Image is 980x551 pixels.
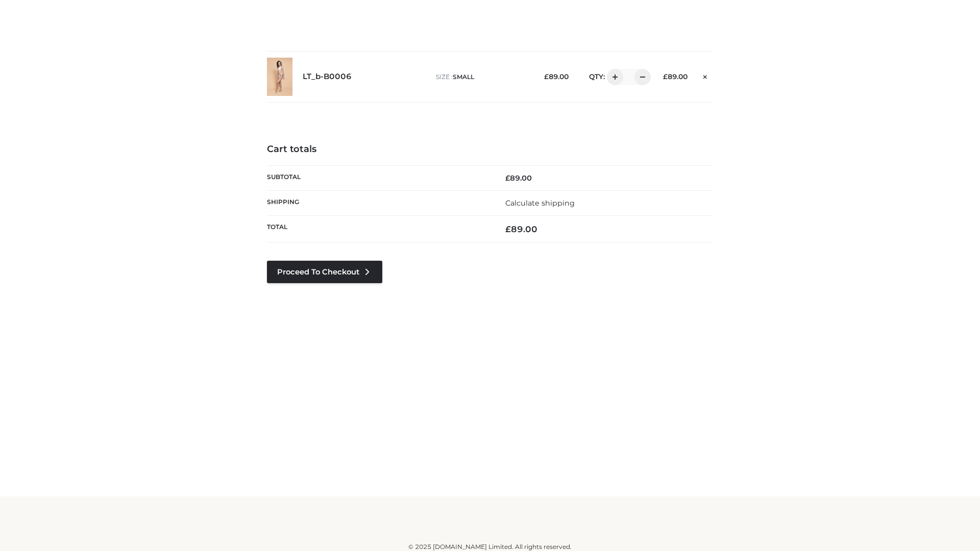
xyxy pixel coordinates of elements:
span: £ [505,173,510,183]
bdi: 89.00 [505,173,532,183]
h4: Cart totals [267,144,713,155]
span: £ [663,72,668,81]
bdi: 89.00 [505,224,537,234]
a: LT_b-B0006 [303,72,352,82]
p: size : [436,72,528,82]
th: Subtotal [267,165,490,190]
span: £ [505,224,511,234]
div: QTY: [579,69,647,85]
bdi: 89.00 [544,72,569,81]
img: LT_b-B0006 - SMALL [267,58,292,96]
a: Calculate shipping [505,198,575,208]
a: Remove this item [698,69,713,82]
span: £ [544,72,549,81]
span: SMALL [453,73,474,81]
bdi: 89.00 [663,72,688,81]
a: Proceed to Checkout [267,261,382,283]
th: Shipping [267,190,490,215]
th: Total [267,216,490,243]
